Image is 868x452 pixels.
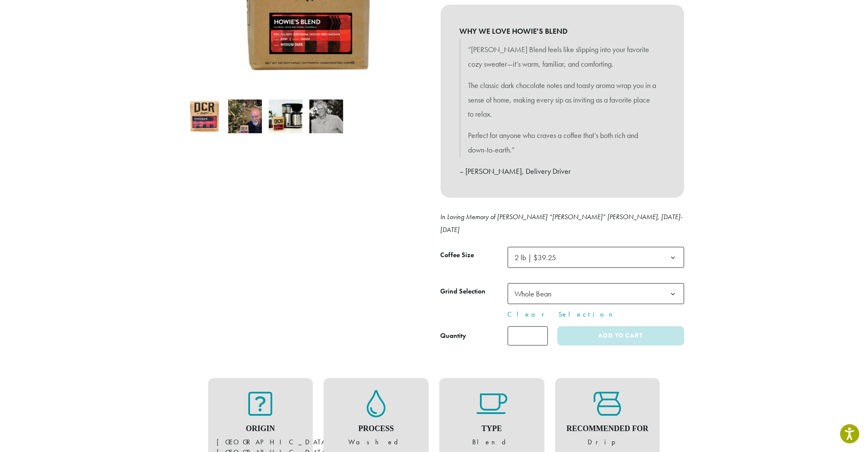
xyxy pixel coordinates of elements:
h4: Type [448,424,536,434]
span: Whole Bean [512,285,560,302]
p: – [PERSON_NAME], Delivery Driver [460,164,665,179]
em: In Loving Memory of [PERSON_NAME] “[PERSON_NAME]” [PERSON_NAME], [DATE]-[DATE] [441,212,683,234]
img: Howie's Blend - Image 3 [269,100,303,133]
span: Whole Bean [515,289,552,299]
label: Grind Selection [441,285,508,298]
figure: Washed [332,390,420,447]
img: Howie's Blend - Image 2 [228,100,262,133]
figure: Blend [448,390,536,447]
label: Coffee Size [441,249,508,261]
span: 2 lb | $39.25 [508,247,684,268]
figure: Drip [564,390,652,447]
h4: Process [332,424,420,434]
b: WHY WE LOVE HOWIE'S BLEND [460,24,665,38]
input: Product quantity [508,326,548,346]
img: Howie's Blend [188,100,221,133]
span: 2 lb | $39.25 [515,252,556,262]
p: “[PERSON_NAME] Blend feels like slipping into your favorite cozy sweater—it’s warm, familiar, and... [468,42,656,71]
span: 2 lb | $39.25 [512,249,565,266]
p: Perfect for anyone who craves a coffee that’s both rich and down-to-earth.” [468,128,656,157]
p: The classic dark chocolate notes and toasty aroma wrap you in a sense of home, making every sip a... [468,78,656,121]
img: Howie Heyer [309,100,343,133]
a: Clear Selection [508,309,684,320]
h4: Recommended For [564,424,652,434]
h4: Origin [217,424,305,434]
button: Add to cart [557,326,684,346]
div: Quantity [441,331,467,341]
span: Whole Bean [508,283,684,304]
